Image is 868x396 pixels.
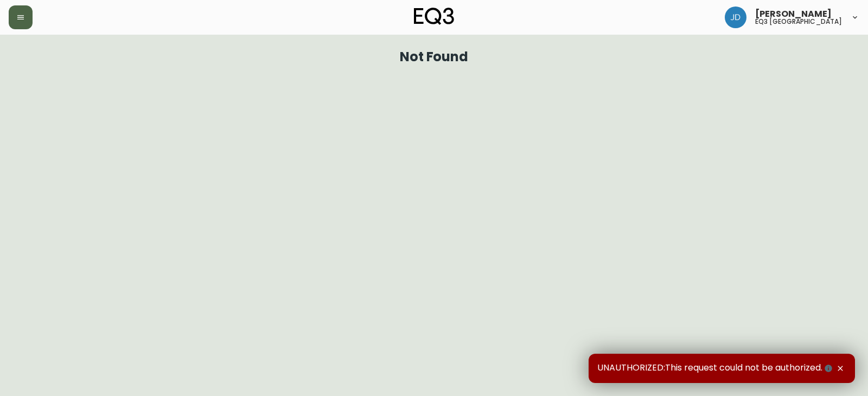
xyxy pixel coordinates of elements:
[414,8,454,25] img: logo
[725,7,746,28] img: 7c567ac048721f22e158fd313f7f0981
[755,10,832,18] span: [PERSON_NAME]
[755,18,842,25] h5: eq3 [GEOGRAPHIC_DATA]
[597,362,834,374] span: UNAUTHORIZED:This request could not be authorized.
[400,52,469,62] h1: Not Found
